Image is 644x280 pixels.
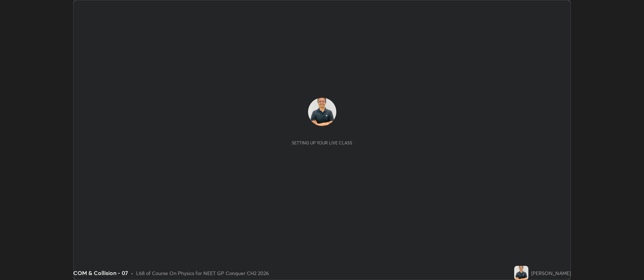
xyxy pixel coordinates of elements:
[292,140,352,145] div: Setting up your live class
[131,269,133,277] div: •
[514,266,528,280] img: 37e60c5521b4440f9277884af4c92300.jpg
[73,269,128,277] div: COM & Collision - 07
[531,269,571,277] div: [PERSON_NAME]
[136,269,269,277] div: L68 of Course On Physics for NEET GP Conquer CH2 2026
[308,98,336,126] img: 37e60c5521b4440f9277884af4c92300.jpg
